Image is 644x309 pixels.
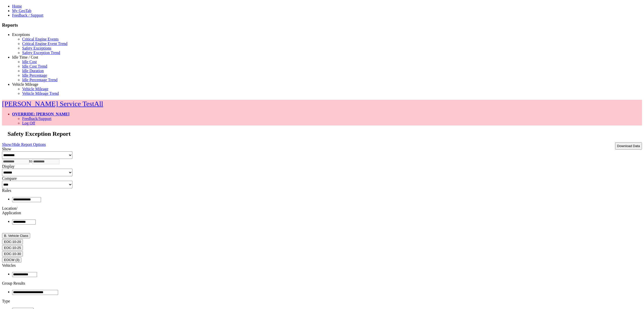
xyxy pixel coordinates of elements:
a: Critical Engine Event Trend [22,41,67,46]
a: Idle Cost Trend [22,64,47,68]
a: Home [12,4,22,8]
a: Idle Duration [22,69,44,73]
button: EOC-10-30 [2,251,23,256]
h2: Safety Exception Report [8,130,642,137]
label: Show [2,147,11,151]
a: Feedback / Support [12,13,43,17]
a: Idle Percentage [22,73,47,77]
a: Idle Time / Cost [12,55,38,59]
a: [PERSON_NAME] Service TestAll [2,100,103,108]
a: Vehicle Mileage Trend [22,91,59,96]
a: Safety Exception Trend [22,51,60,55]
label: Display [2,164,15,168]
a: Vehicle Mileage [22,87,48,91]
a: OVERRIDE: [PERSON_NAME] [12,112,69,116]
label: Group Results [2,281,25,285]
a: Log Off [22,121,35,125]
button: B. Vehicle Class [2,233,30,238]
a: Vehicle Mileage [12,82,38,86]
label: Type [2,299,10,303]
button: Download Data [615,142,642,150]
span: to [29,159,32,163]
label: Rules [2,188,11,193]
a: Idle Percentage Trend [22,78,57,82]
a: Exceptions [12,32,30,37]
label: Vehicles [2,263,16,268]
a: My GeoTab [12,9,31,13]
label: Location/ Application [2,206,21,215]
h3: Reports [2,22,642,28]
a: Show/Hide Report Options [2,141,46,148]
button: EOC-10-20 [2,239,23,244]
a: Idle Cost [22,60,37,64]
a: Critical Engine Events [22,37,59,41]
a: Safety Exceptions [22,46,51,50]
a: Feedback/Support [22,116,51,121]
button: EOC-10-25 [2,245,23,250]
button: EOCW (3) [2,257,21,262]
label: Compare [2,176,17,181]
